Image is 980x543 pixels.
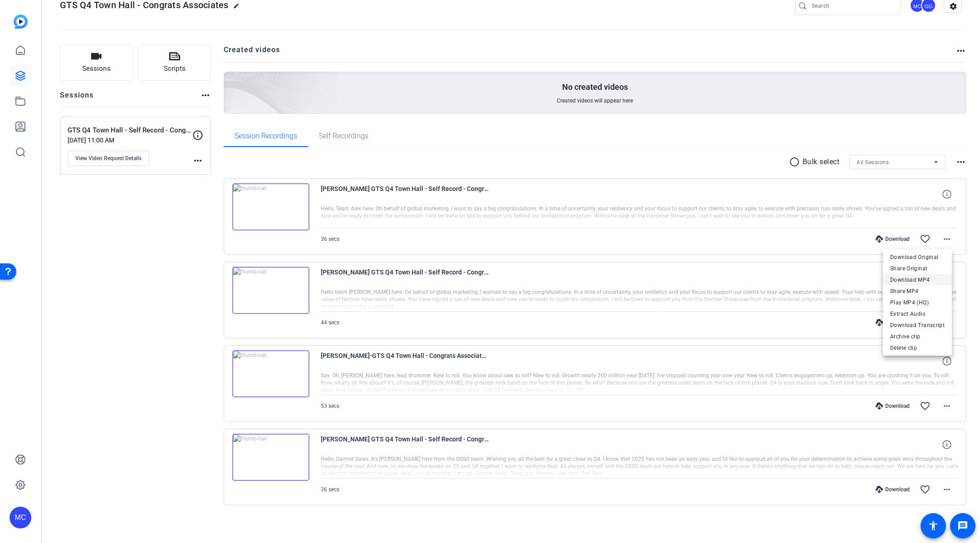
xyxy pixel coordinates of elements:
span: Share MP4 [890,286,945,297]
span: Archive clip [890,331,945,342]
span: Download Original [890,252,945,263]
span: Share Original [890,263,945,274]
span: Delete clip [890,342,945,353]
span: Extract Audio [890,308,945,319]
span: Download MP4 [890,274,945,285]
span: Download Transcript [890,320,945,331]
span: Play MP4 (HQ) [890,297,945,308]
